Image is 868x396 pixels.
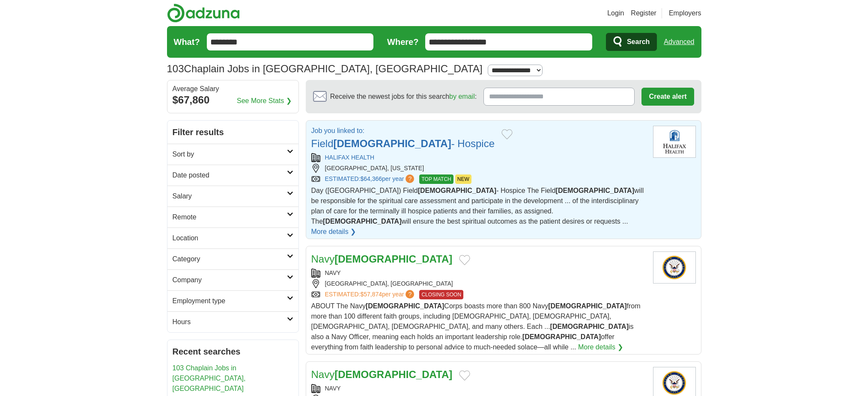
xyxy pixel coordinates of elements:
[173,345,293,358] h2: Recent searches
[311,369,453,380] a: Navy[DEMOGRAPHIC_DATA]
[173,92,293,108] div: $67,860
[311,279,646,288] div: [GEOGRAPHIC_DATA], [GEOGRAPHIC_DATA]
[330,92,477,102] span: Receive the newest jobs for this search :
[173,296,287,306] h2: Employment type
[167,269,298,290] a: Company
[664,33,694,50] a: Advanced
[548,302,626,310] strong: [DEMOGRAPHIC_DATA]
[173,364,246,392] a: 103 Chaplain Jobs in [GEOGRAPHIC_DATA], [GEOGRAPHIC_DATA]
[459,255,470,265] button: Add to favorite jobs
[167,207,298,228] a: Remote
[167,121,298,144] h2: Filter results
[311,227,356,237] a: More details ❯
[174,35,200,48] label: What?
[173,275,287,285] h2: Company
[311,302,641,351] span: ABOUT The Navy Corps boasts more than 800 Navy from more than 100 different faith groups, includi...
[406,174,414,183] span: ?
[167,311,298,332] a: Hours
[334,138,451,149] strong: [DEMOGRAPHIC_DATA]
[167,144,298,165] a: Sort by
[653,251,696,284] img: U.S. Navy logo
[237,96,292,106] a: See More Stats ❯
[167,61,184,77] span: 103
[522,333,601,340] strong: [DEMOGRAPHIC_DATA]
[311,164,646,173] div: [GEOGRAPHIC_DATA], [US_STATE]
[366,302,444,310] strong: [DEMOGRAPHIC_DATA]
[311,126,495,136] p: Job you linked to:
[501,129,513,139] button: Add to favorite jobs
[449,93,475,100] a: by email
[334,253,452,265] strong: [DEMOGRAPHIC_DATA]
[311,138,495,149] a: Field[DEMOGRAPHIC_DATA]- Hospice
[325,385,341,392] a: NAVY
[323,218,401,225] strong: [DEMOGRAPHIC_DATA]
[459,370,470,381] button: Add to favorite jobs
[173,233,287,243] h2: Location
[641,88,694,106] button: Create alert
[167,3,240,23] img: Adzuna logo
[325,154,375,161] a: HALIFAX HEALTH
[556,187,634,194] strong: [DEMOGRAPHIC_DATA]
[167,290,298,311] a: Employment type
[455,174,471,184] span: NEW
[419,290,463,299] span: CLOSING SOON
[173,317,287,327] h2: Hours
[167,186,298,207] a: Salary
[325,290,416,299] a: ESTIMATED:$57,874per year?
[173,254,287,264] h2: Category
[167,228,298,248] a: Location
[173,170,287,180] h2: Date posted
[311,187,644,225] span: Day ([GEOGRAPHIC_DATA]) Field - Hospice The Field will be responsible for the spiritual care asse...
[669,8,701,18] a: Employers
[167,248,298,269] a: Category
[167,165,298,186] a: Date posted
[627,33,650,50] span: Search
[387,35,418,48] label: Where?
[325,269,341,276] a: NAVY
[419,174,453,184] span: TOP MATCH
[173,86,293,92] div: Average Salary
[311,253,453,265] a: Navy[DEMOGRAPHIC_DATA]
[360,291,382,298] span: $57,874
[173,149,287,160] h2: Sort by
[173,191,287,201] h2: Salary
[578,342,623,352] a: More details ❯
[631,8,656,18] a: Register
[653,126,696,158] img: Halifax Health logo
[406,290,414,298] span: ?
[167,63,483,74] h1: Chaplain Jobs in [GEOGRAPHIC_DATA], [GEOGRAPHIC_DATA]
[173,212,287,222] h2: Remote
[550,323,629,330] strong: [DEMOGRAPHIC_DATA]
[418,187,496,194] strong: [DEMOGRAPHIC_DATA]
[606,33,657,51] button: Search
[334,369,452,380] strong: [DEMOGRAPHIC_DATA]
[607,8,624,18] a: Login
[360,175,382,182] span: $64,366
[325,174,416,184] a: ESTIMATED:$64,366per year?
